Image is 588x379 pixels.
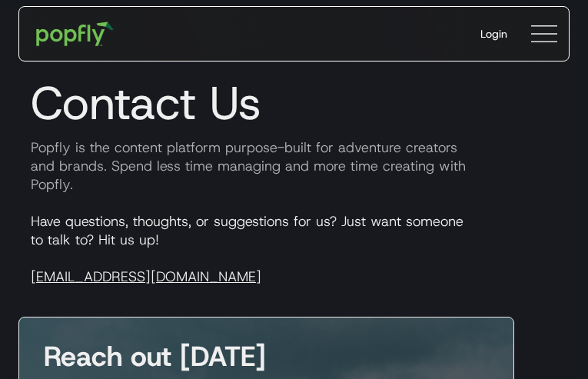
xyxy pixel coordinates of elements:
[31,268,261,286] a: [EMAIL_ADDRESS][DOMAIN_NAME]
[468,14,520,54] a: Login
[18,138,570,194] p: Popfly is the content platform purpose-built for adventure creators and brands. Spend less time m...
[18,75,570,131] h1: Contact Us
[18,212,570,286] p: Have questions, thoughts, or suggestions for us? Just want someone to talk to? Hit us up!
[480,26,507,42] div: Login
[25,11,125,57] a: home
[44,337,266,374] strong: Reach out [DATE]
